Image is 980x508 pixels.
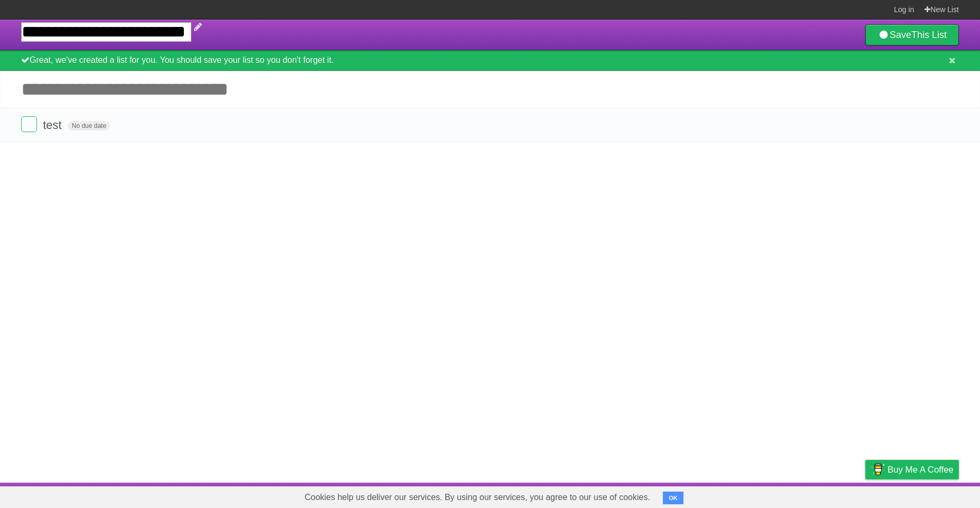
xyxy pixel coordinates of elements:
a: Developers [760,485,802,505]
span: test [43,118,64,132]
b: This List [911,30,947,40]
span: Cookies help us deliver our services. By using our services, you agree to our use of cookies. [294,487,661,508]
img: Buy me a coffee [871,460,885,478]
span: No due date [68,121,110,131]
button: OK [663,492,683,504]
a: About [725,485,747,505]
a: Terms [816,485,839,505]
a: Suggest a feature [892,485,959,505]
a: SaveThis List [865,24,959,45]
a: Privacy [852,485,879,505]
a: Buy me a coffee [865,460,959,479]
span: Buy me a coffee [887,460,954,479]
label: Done [21,116,37,132]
